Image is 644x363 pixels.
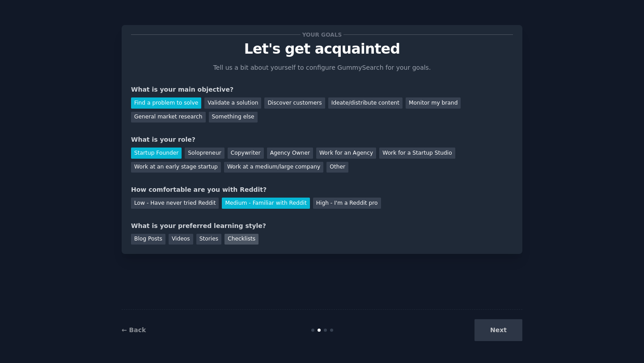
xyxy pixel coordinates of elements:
[225,234,258,245] div: Checklists
[301,30,343,39] span: Your goals
[131,234,165,245] div: Blog Posts
[131,135,513,144] div: What is your role?
[406,97,461,109] div: Monitor my brand
[264,97,325,109] div: Discover customers
[316,148,376,159] div: Work for an Agency
[209,112,258,123] div: Something else
[131,148,182,159] div: Startup Founder
[122,326,146,333] a: ← Back
[131,97,201,109] div: Find a problem to solve
[228,148,264,159] div: Copywriter
[131,41,513,57] p: Let's get acquainted
[379,148,455,159] div: Work for a Startup Studio
[196,234,221,245] div: Stories
[222,198,309,209] div: Medium - Familiar with Reddit
[131,185,513,194] div: How comfortable are you with Reddit?
[267,148,313,159] div: Agency Owner
[209,63,435,72] p: Tell us a bit about yourself to configure GummySearch for your goals.
[131,85,513,94] div: What is your main objective?
[185,148,224,159] div: Solopreneur
[131,162,221,173] div: Work at an early stage startup
[169,234,193,245] div: Videos
[131,221,513,231] div: What is your preferred learning style?
[224,162,323,173] div: Work at a medium/large company
[313,198,381,209] div: High - I'm a Reddit pro
[328,97,402,109] div: Ideate/distribute content
[326,162,348,173] div: Other
[131,112,206,123] div: General market research
[204,97,261,109] div: Validate a solution
[131,198,219,209] div: Low - Have never tried Reddit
